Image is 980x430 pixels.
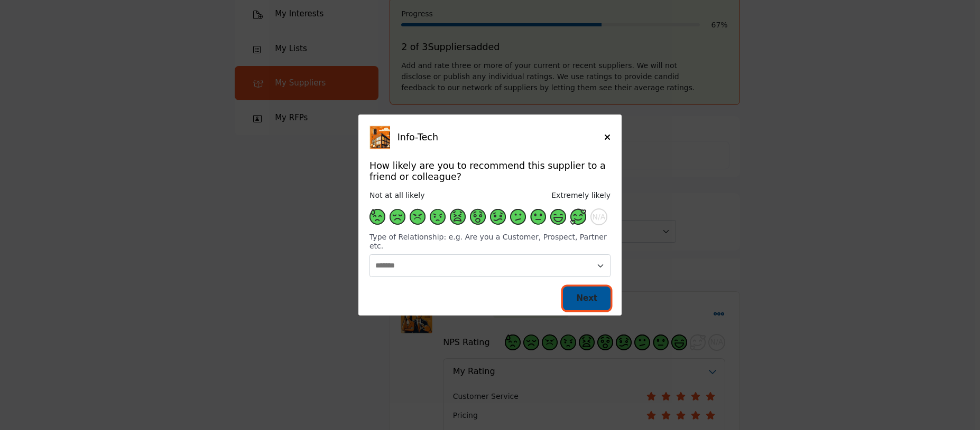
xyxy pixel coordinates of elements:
span: Next [576,293,597,303]
h6: Type of Relationship: e.g. Are you a Customer, Prospect, Partner etc. [369,233,611,251]
span: N/A [593,213,606,222]
button: N/A [590,208,607,225]
button: Close [604,132,611,143]
h5: Info-Tech [397,132,604,143]
span: Not at all likely [369,191,424,199]
span: Extremely likely [551,191,611,199]
h5: How likely are you to recommend this supplier to a friend or colleague? [369,160,611,183]
button: Next [563,286,611,310]
img: Info-Tech Logo [369,126,393,149]
select: Change Supplier Relationship [369,254,611,277]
